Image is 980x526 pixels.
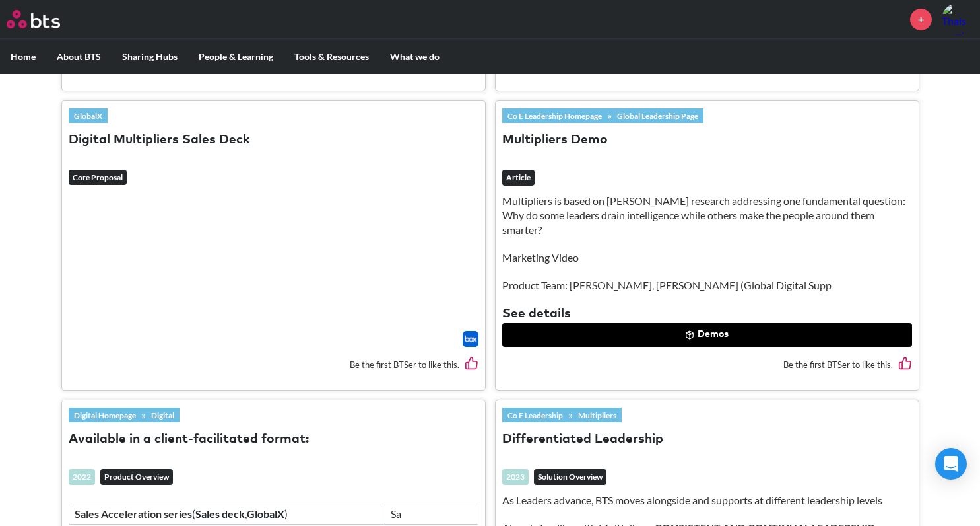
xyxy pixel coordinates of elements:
div: 2023 [502,469,529,485]
a: GlobalX [247,507,284,520]
label: What we do [379,40,450,74]
td: ( , ) [69,504,385,524]
p: As Leaders advance, BTS moves alongside and supports at different leadership levels [502,493,912,507]
a: Global Leadership Page [612,108,703,123]
div: Open Intercom Messenger [935,448,967,480]
label: Sharing Hubs [112,40,188,74]
em: Article [502,170,535,186]
p: Product Team: [PERSON_NAME], [PERSON_NAME] (Global Digital Supp [502,278,912,293]
button: Differentiated Leadership [502,431,663,449]
a: Multipliers [573,408,622,422]
a: + [910,9,932,30]
button: Available in a client-facilitated format: [69,431,309,449]
em: Solution Overview [534,469,606,485]
div: Be the first BTSer to like this. [502,347,912,383]
button: Demos [502,323,912,347]
a: Profile [942,3,973,35]
strong: Sales Acceleration series [75,507,192,520]
div: Be the first BTSer to like this. [69,347,478,383]
button: Digital Multipliers Sales Deck [69,131,250,149]
button: Multipliers Demo [502,131,608,149]
a: Download file from Box [463,331,478,347]
div: 2022 [69,469,95,485]
a: Go home [7,10,84,28]
a: GlobalX [69,108,108,123]
img: BTS Logo [7,10,60,28]
p: Marketing Video [502,250,912,265]
img: Thais Cardoso [942,3,973,35]
em: Core Proposal [69,170,127,186]
label: People & Learning [188,40,284,74]
a: Sales deck [195,507,245,520]
button: See details [502,305,571,323]
img: Box logo [463,331,478,347]
a: Co E Leadership Homepage [502,108,607,123]
div: » [69,408,180,422]
p: Multipliers is based on [PERSON_NAME] research addressing one fundamental question: Why do some l... [502,194,912,238]
a: Digital Homepage [69,408,141,422]
label: About BTS [46,40,112,74]
label: Tools & Resources [284,40,379,74]
a: Digital [146,408,180,422]
div: » [502,108,703,123]
div: » [502,408,622,422]
em: Product Overview [100,469,173,485]
a: Co E Leadership [502,408,568,422]
td: Sa [385,504,478,524]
